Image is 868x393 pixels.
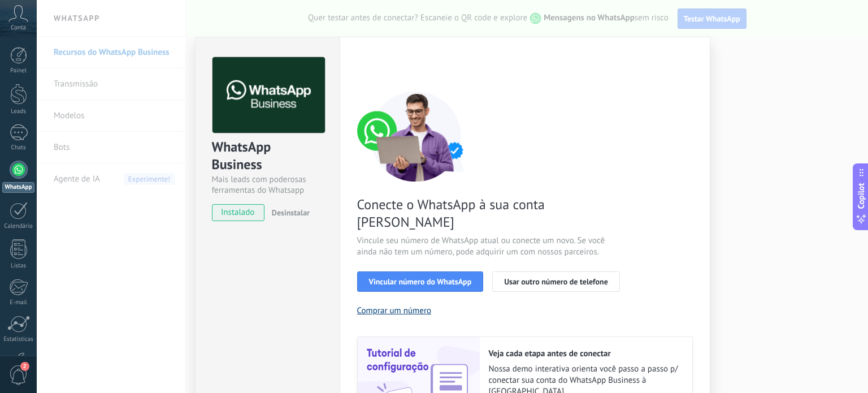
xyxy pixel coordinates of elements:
span: Desinstalar [272,208,310,218]
span: instalado [212,204,264,221]
button: Comprar um número [357,305,432,316]
div: Calendário [2,223,35,230]
span: Conecte o WhatsApp à sua conta [PERSON_NAME] [357,196,626,231]
div: Chats [2,144,35,152]
div: E-mail [2,299,35,306]
div: Mais leads com poderosas ferramentas do Whatsapp [212,174,323,196]
span: Usar outro número de telefone [504,278,608,286]
div: WhatsApp Business [212,138,323,174]
div: WhatsApp [2,182,34,193]
div: Estatísticas [2,336,35,343]
img: connect number [357,91,476,182]
div: Leads [2,108,35,115]
span: Vincule seu número de WhatsApp atual ou conecte um novo. Se você ainda não tem um número, pode ad... [357,235,626,258]
img: logo_main.png [212,57,325,133]
button: Vincular número do WhatsApp [357,271,484,292]
div: Painel [2,67,35,75]
button: Desinstalar [267,204,310,221]
span: Conta [11,24,26,32]
span: Copilot [856,183,867,209]
span: 2 [20,362,29,371]
h2: Veja cada etapa antes de conectar [489,348,681,359]
div: Listas [2,262,35,270]
span: Vincular número do WhatsApp [369,278,472,286]
button: Usar outro número de telefone [492,271,620,292]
